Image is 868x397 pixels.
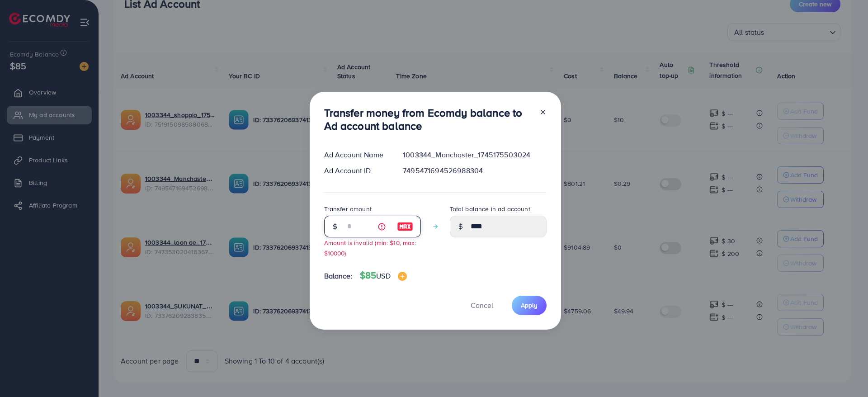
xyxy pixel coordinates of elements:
div: Ad Account Name [317,150,396,160]
h4: $85 [360,270,407,281]
span: Cancel [471,300,493,310]
button: Cancel [459,296,505,315]
div: 1003344_Manchaster_1745175503024 [396,150,553,160]
button: Apply [512,296,547,315]
iframe: Chat [830,356,861,390]
label: Transfer amount [324,204,372,213]
span: Balance: [324,271,353,281]
div: 7495471694526988304 [396,165,553,176]
span: Apply [521,301,538,310]
div: Ad Account ID [317,165,396,176]
img: image [398,272,407,281]
h3: Transfer money from Ecomdy balance to Ad account balance [324,106,532,132]
small: Amount is invalid (min: $10, max: $10000) [324,238,416,257]
img: image [397,221,413,232]
label: Total balance in ad account [450,204,530,213]
span: USD [376,271,390,281]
